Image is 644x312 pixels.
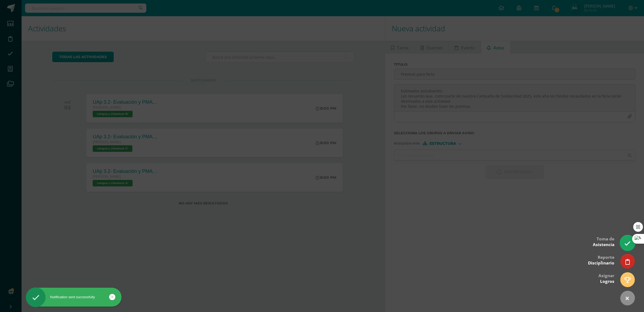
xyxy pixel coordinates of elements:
span: Disciplinario [588,260,614,266]
div: Reporte [588,251,614,269]
div: Toma de [593,233,614,250]
span: Asistencia [593,242,614,247]
div: Notification sent successfully [26,295,122,300]
div: Asignar [598,269,614,287]
span: Logros [600,279,614,284]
